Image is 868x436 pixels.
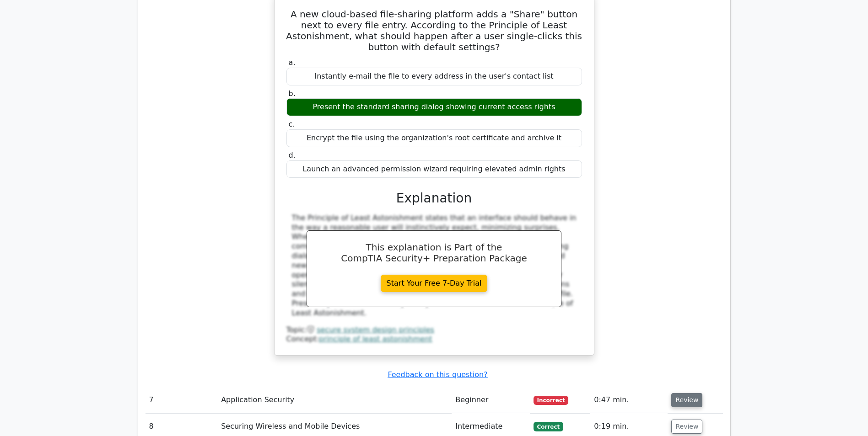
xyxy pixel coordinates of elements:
div: Concept: [286,335,582,344]
div: The Principle of Least Astonishment states that an interface should behave in the way a reasonabl... [292,213,577,318]
td: Application Security [217,387,452,413]
a: Feedback on this question? [388,370,487,379]
td: 7 [146,387,218,413]
h3: Explanation [292,191,577,206]
button: Review [671,393,702,407]
span: Correct [534,422,563,431]
td: 0:47 min. [590,387,668,413]
span: d. [289,151,296,160]
span: a. [289,58,296,67]
div: Encrypt the file using the organization's root certificate and archive it [286,129,582,147]
span: Incorrect [534,396,569,405]
span: c. [289,120,295,128]
td: Beginner [452,387,529,413]
div: Instantly e-mail the file to every address in the user's contact list [286,68,582,85]
div: Launch an advanced permission wizard requiring elevated admin rights [286,160,582,178]
button: Review [671,420,702,434]
h5: A new cloud-based file-sharing platform adds a "Share" button next to every file entry. According... [286,9,583,53]
div: Topic: [286,325,582,335]
a: Start Your Free 7-Day Trial [381,275,488,292]
a: principle of least astonishment [319,335,432,343]
a: secure system design principles [317,325,434,334]
span: b. [289,89,296,98]
div: Present the standard sharing dialog showing current access rights [286,98,582,116]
